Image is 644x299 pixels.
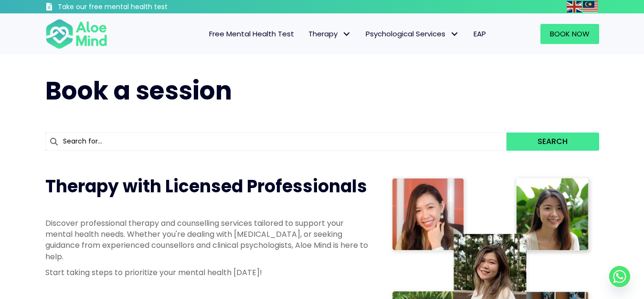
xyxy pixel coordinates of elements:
a: Take our free mental health test [45,2,219,13]
span: Therapy [308,29,351,39]
span: Psychological Services: submenu [448,27,462,41]
span: Therapy with Licensed Professionals [45,174,367,199]
p: Discover professional therapy and counselling services tailored to support your mental health nee... [45,218,370,262]
a: English [567,1,583,12]
a: EAP [466,24,493,44]
a: Free Mental Health Test [202,24,301,44]
span: Book Now [550,29,590,39]
img: en [567,1,582,12]
nav: Menu [120,24,493,44]
span: EAP [474,29,486,39]
span: Psychological Services [366,29,459,39]
input: Search for... [45,133,507,151]
span: Therapy: submenu [340,27,354,41]
a: Whatsapp [609,266,630,287]
a: TherapyTherapy: submenu [301,24,359,44]
img: ms [583,1,598,12]
a: Malay [583,1,599,12]
button: Search [507,133,599,151]
span: Book a session [45,73,232,108]
img: Aloe mind Logo [45,18,107,50]
p: Start taking steps to prioritize your mental health [DATE]! [45,267,370,278]
a: Book Now [540,24,599,44]
span: Free Mental Health Test [209,29,294,39]
h3: Take our free mental health test [58,2,219,12]
a: Psychological ServicesPsychological Services: submenu [359,24,466,44]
